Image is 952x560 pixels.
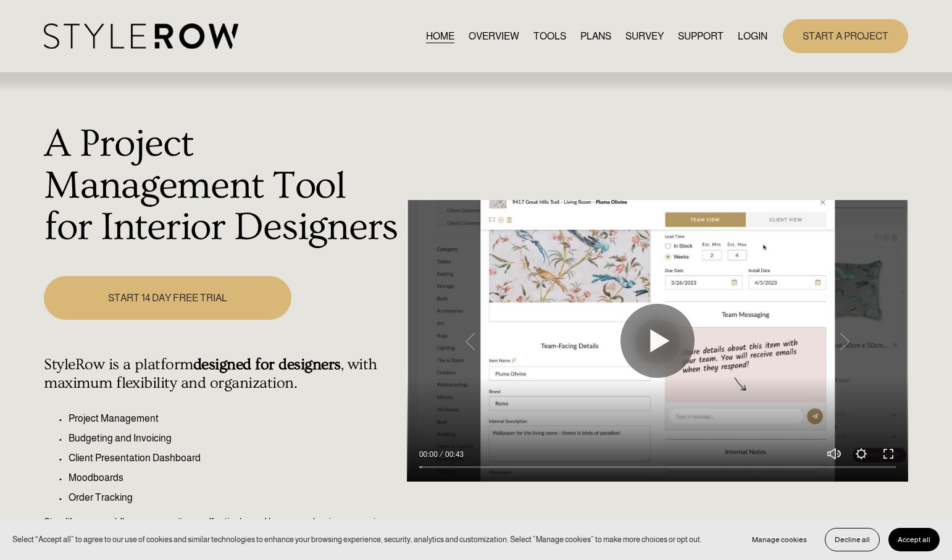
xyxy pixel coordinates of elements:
a: PLANS [580,28,611,44]
span: Decline all [835,535,870,544]
strong: designed for designers [193,356,341,374]
button: Play [620,304,695,378]
a: OVERVIEW [469,28,519,44]
p: Simplify your workflow, manage items effectively, and keep your business running seamlessly. [44,515,400,545]
a: LOGIN [738,28,767,44]
a: START A PROJECT [783,19,908,53]
a: HOME [426,28,454,44]
a: TOOLS [533,28,566,44]
p: Moodboards [69,470,400,485]
input: Seek [419,463,896,472]
div: Current time [419,448,441,461]
p: Select “Accept all” to agree to our use of cookies and similar technologies to enhance your brows... [12,533,702,545]
a: SURVEY [625,28,664,44]
button: Decline all [825,528,880,551]
img: StyleRow [44,23,238,49]
h4: StyleRow is a platform , with maximum flexibility and organization. [44,356,400,393]
button: Manage cookies [743,528,816,551]
p: Order Tracking [69,490,400,505]
a: folder dropdown [678,28,724,44]
span: Manage cookies [752,535,807,544]
p: Budgeting and Invoicing [69,431,400,446]
span: SUPPORT [678,29,724,44]
p: Client Presentation Dashboard [69,451,400,466]
span: Accept all [898,535,930,544]
h1: A Project Management Tool for Interior Designers [44,123,400,249]
p: Project Management [69,411,400,426]
button: Accept all [888,528,940,551]
div: Duration [441,448,467,461]
a: START 14 DAY FREE TRIAL [44,276,291,320]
